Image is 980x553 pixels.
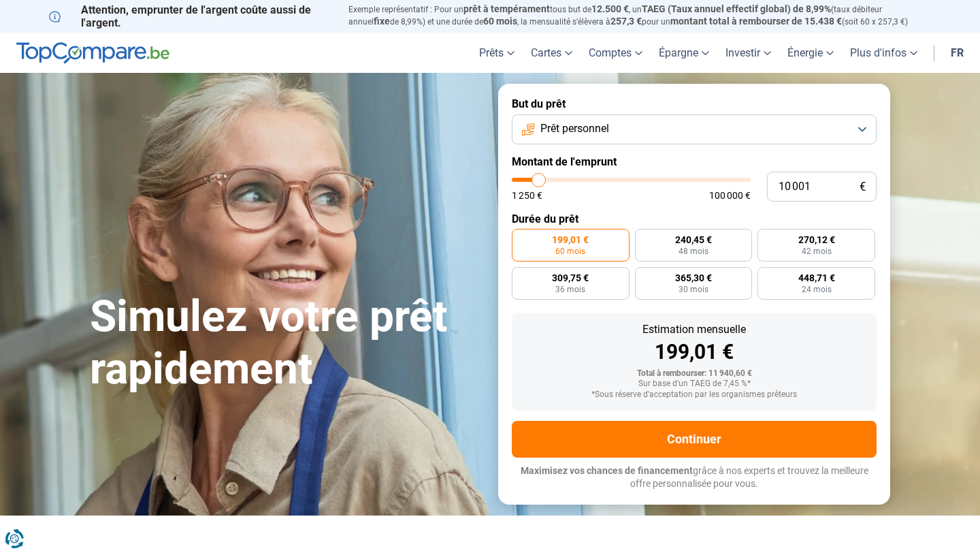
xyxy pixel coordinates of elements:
span: 24 mois [802,285,832,294]
button: Continuer [512,421,877,458]
a: Épargne [651,33,717,73]
div: Sur base d'un TAEG de 7,45 %* [523,379,866,389]
a: Plus d'infos [842,33,926,73]
p: Attention, emprunter de l'argent coûte aussi de l'argent. [49,3,332,29]
span: montant total à rembourser de 15.438 € [670,16,842,27]
span: 257,3 € [610,16,642,27]
span: 42 mois [802,247,832,255]
a: fr [943,33,972,73]
span: prêt à tempérament [463,3,550,14]
span: 199,01 € [552,235,589,244]
span: Maximisez vos chances de financement [521,465,693,476]
label: But du prêt [512,97,877,110]
div: Total à rembourser: 11 940,60 € [523,369,866,379]
span: 1 250 € [512,191,542,200]
span: 60 mois [483,16,517,27]
button: Prêt personnel [512,114,877,144]
img: TopCompare [16,42,169,64]
span: fixe [374,16,390,27]
a: Investir [717,33,779,73]
a: Énergie [779,33,842,73]
a: Comptes [581,33,651,73]
span: 270,12 € [798,235,835,244]
span: 48 mois [679,247,708,255]
h1: Simulez votre prêt rapidement [90,291,482,396]
div: *Sous réserve d'acceptation par les organismes prêteurs [523,390,866,400]
span: TAEG (Taux annuel effectif global) de 8,99% [642,3,831,14]
div: 199,01 € [523,342,866,362]
span: 309,75 € [552,273,589,283]
span: 240,45 € [675,235,712,244]
span: 365,30 € [675,273,712,283]
span: € [860,181,866,193]
span: 12.500 € [591,3,629,14]
span: 30 mois [679,285,708,294]
span: 60 mois [555,247,585,255]
a: Cartes [523,33,581,73]
label: Montant de l'emprunt [512,155,877,168]
span: 448,71 € [798,273,835,283]
div: Estimation mensuelle [523,324,866,335]
span: Prêt personnel [540,121,609,136]
p: Exemple représentatif : Pour un tous but de , un (taux débiteur annuel de 8,99%) et une durée de ... [348,3,931,28]
span: 36 mois [555,285,585,294]
p: grâce à nos experts et trouvez la meilleure offre personnalisée pour vous. [512,464,877,491]
a: Prêts [471,33,523,73]
label: Durée du prêt [512,212,877,225]
span: 100 000 € [709,191,751,200]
